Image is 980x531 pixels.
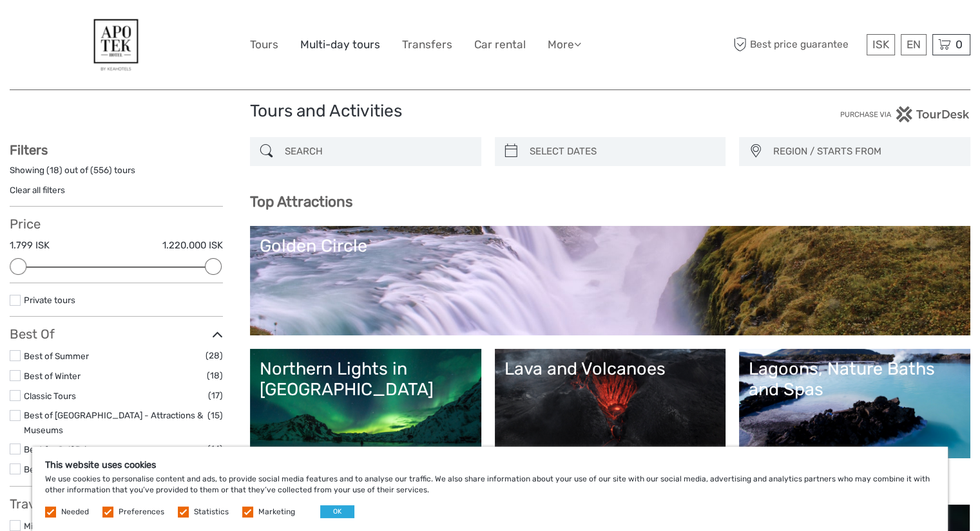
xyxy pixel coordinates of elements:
[524,140,720,163] input: SELECT DATES
[208,388,223,403] span: (17)
[402,35,452,54] a: Transfers
[300,35,380,54] a: Multi-day tours
[24,464,157,474] a: Best of Reykjanes/Eruption Sites
[24,521,79,531] a: Mini Bus / Car
[10,239,50,252] label: 1.799 ISK
[50,164,59,176] label: 18
[24,295,75,305] a: Private tours
[260,236,961,326] a: Golden Circle
[119,507,164,517] label: Preferences
[730,34,863,55] span: Best price guarantee
[250,101,731,122] h1: Tours and Activities
[260,236,961,256] div: Golden Circle
[24,391,76,401] a: Classic Tours
[10,142,48,158] strong: Filters
[10,164,223,184] div: Showing ( ) out of ( ) tours
[45,460,935,470] h5: This website uses cookies
[10,496,223,512] h3: Travel Method
[749,359,961,400] div: Lagoons, Nature Baths and Spas
[504,359,716,449] a: Lava and Volcanoes
[10,326,223,342] h3: Best Of
[10,185,65,195] a: Clear all filters
[504,359,716,379] div: Lava and Volcanoes
[162,239,223,252] label: 1.220.000 ISK
[840,106,970,122] img: PurchaseViaTourDesk.png
[61,507,89,517] label: Needed
[207,368,223,383] span: (18)
[548,35,581,54] a: More
[749,359,961,449] a: Lagoons, Nature Baths and Spas
[474,35,526,54] a: Car rental
[320,505,354,518] button: OK
[10,216,223,232] h3: Price
[32,447,948,531] div: We use cookies to personalise content and ads, to provide social media features and to analyse ou...
[767,141,964,162] button: REGION / STARTS FROM
[207,442,223,456] span: (14)
[250,193,352,210] b: Top Attractions
[18,23,146,33] p: We're away right now. Please check back later!
[206,348,223,363] span: (28)
[93,164,109,176] label: 556
[24,371,81,381] a: Best of Winter
[24,444,96,454] a: Best for Self Drive
[872,38,889,51] span: ISK
[901,34,927,55] div: EN
[250,35,278,54] a: Tours
[260,359,472,400] div: Northern Lights in [GEOGRAPHIC_DATA]
[207,408,223,423] span: (15)
[280,140,475,163] input: SEARCH
[81,10,151,80] img: 77-9d1c84b2-efce-47e2-937f-6c1b6e9e5575_logo_big.jpg
[148,20,164,35] button: Open LiveChat chat widget
[260,359,472,449] a: Northern Lights in [GEOGRAPHIC_DATA]
[954,38,965,51] span: 0
[24,351,89,361] a: Best of Summer
[24,410,203,435] a: Best of [GEOGRAPHIC_DATA] - Attractions & Museums
[258,507,295,517] label: Marketing
[194,507,229,517] label: Statistics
